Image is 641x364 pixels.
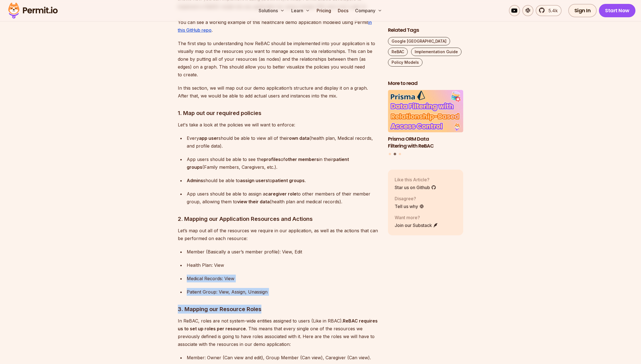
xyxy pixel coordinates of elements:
[199,135,218,141] strong: app user
[178,40,379,79] p: The first step to understanding how ReBAC should be implemented into your application is to visua...
[353,5,384,16] button: Company
[187,248,379,256] p: Member (Basically a user’s member profile): View, Edit
[187,354,379,361] p: Member: Owner (Can view and edit), Group Member (Can view), Caregiver (Can view).
[388,58,423,67] a: Policy Models
[314,5,333,16] a: Pricing
[178,214,379,223] h3: 2. Mapping our Application Resources and Actions
[388,80,463,87] h2: More to read
[395,222,438,229] a: Join our Substack
[388,37,450,45] a: Google [GEOGRAPHIC_DATA]
[395,195,424,202] p: Disagree?
[187,178,203,183] strong: Admins
[395,214,438,221] p: Want more?
[395,176,436,183] p: Like this Article?
[178,227,379,242] p: Let’s map out all of the resources we require in our application, as well as the actions that can...
[336,5,351,16] a: Docs
[388,136,463,150] h3: Prisma ORM Data Filtering with ReBAC
[388,90,463,133] img: Prisma ORM Data Filtering with ReBAC
[388,90,463,156] div: Posts
[394,153,396,155] button: Go to slide 2
[256,5,287,16] button: Solutions
[187,190,379,206] p: App users should be able to assign a to other members of their member group, allowing them to (he...
[6,1,60,20] img: Permit logo
[536,5,562,16] a: 5.4k
[395,203,424,210] a: Tell us why
[545,7,558,14] span: 5.4k
[187,261,379,269] p: Health Plan: View
[240,178,268,183] strong: assign users
[178,84,379,100] p: In this section, we will map out our demo application’s structure and display it on a graph. Afte...
[411,48,462,56] a: Implementation Guide
[388,27,463,34] h2: Related Tags
[178,109,379,118] h3: 1. Map out our required policies
[388,90,463,150] li: 2 of 3
[187,288,379,296] p: Patient Group: View, Assign, Unassign
[388,48,408,56] a: ReBAC
[399,153,401,155] button: Go to slide 3
[568,4,597,17] a: Sign In
[237,199,270,204] strong: view their data
[178,305,379,314] h3: 3. Mapping our Resource Roles
[388,90,463,150] a: Prisma ORM Data Filtering with ReBACPrisma ORM Data Filtering with ReBAC
[178,317,379,348] p: In ReBAC, roles are not system-wide entities assigned to users (Like in RBAC). . This means that ...
[187,177,379,184] p: should be able to to .
[389,153,391,155] button: Go to slide 1
[187,275,379,282] p: Medical Records: View
[178,121,379,129] p: Let's take a look at the policies we will want to enforce:
[272,178,305,183] strong: patient groups
[289,5,312,16] button: Learn
[289,135,309,141] strong: own data
[599,4,635,17] a: Start Now
[264,157,281,162] strong: profiles
[395,184,436,191] a: Star us on Github
[265,191,297,197] strong: caregiver role
[285,157,319,162] strong: other members
[187,134,379,150] p: Every should be able to view all of their (health plan, Medical records, and profile data).
[187,155,379,171] p: App users should be able to see the of in their (Family members, Caregivers, etc.).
